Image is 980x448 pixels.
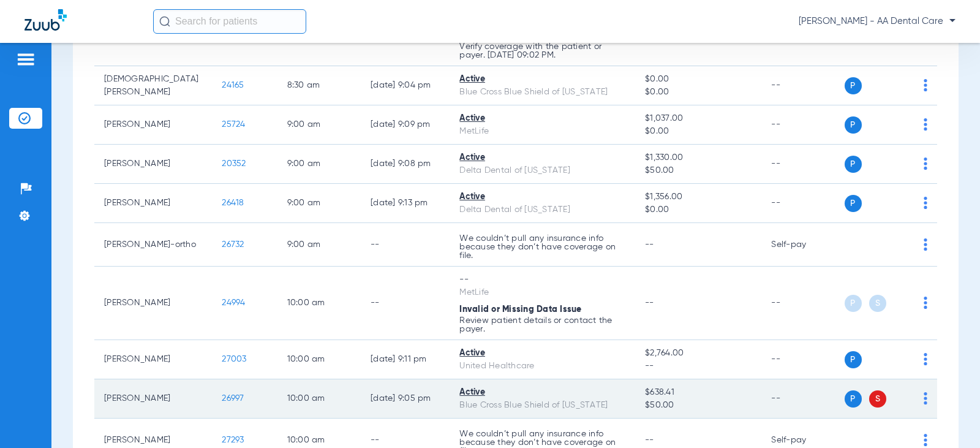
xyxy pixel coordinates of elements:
span: $638.41 [645,386,752,399]
span: -- [645,436,654,444]
img: Search Icon [159,16,170,27]
img: group-dot-blue.svg [924,118,927,131]
td: 10:00 AM [277,340,361,379]
div: MetLife [459,286,625,299]
div: Delta Dental of [US_STATE] [459,164,625,177]
td: 9:00 AM [277,105,361,145]
td: 10:00 AM [277,379,361,419]
div: Active [459,112,625,125]
img: Zuub Logo [24,9,67,31]
td: -- [761,184,844,223]
td: [PERSON_NAME] [94,340,212,379]
p: We couldn’t pull any insurance info because they don’t have coverage on file. [459,234,625,260]
div: Delta Dental of [US_STATE] [459,203,625,216]
span: $50.00 [645,399,752,412]
span: P [845,156,862,173]
td: -- [761,267,844,340]
td: [PERSON_NAME] [94,379,212,419]
span: P [845,390,862,408]
td: [PERSON_NAME] [94,145,212,184]
td: -- [761,145,844,184]
div: -- [459,273,625,286]
div: Blue Cross Blue Shield of [US_STATE] [459,399,625,412]
span: $50.00 [645,164,752,177]
span: 24994 [222,298,245,307]
td: 9:00 AM [277,223,361,267]
td: [PERSON_NAME]-ortho [94,223,212,267]
img: group-dot-blue.svg [924,158,927,170]
span: [PERSON_NAME] - AA Dental Care [799,15,956,28]
img: group-dot-blue.svg [924,79,927,91]
td: [PERSON_NAME] [94,267,212,340]
span: S [869,390,886,408]
img: group-dot-blue.svg [924,238,927,251]
td: -- [761,105,844,145]
td: [DATE] 9:11 PM [361,340,450,379]
img: group-dot-blue.svg [924,434,927,446]
span: 27293 [222,436,244,444]
span: -- [645,360,752,373]
td: -- [761,66,844,105]
td: -- [761,340,844,379]
div: Active [459,347,625,360]
span: S [869,295,886,312]
span: P [845,195,862,212]
span: $1,330.00 [645,151,752,164]
span: P [845,351,862,368]
div: Active [459,191,625,203]
div: MetLife [459,125,625,138]
td: [PERSON_NAME] [94,184,212,223]
span: 24165 [222,81,244,89]
span: $0.00 [645,73,752,86]
span: $0.00 [645,86,752,99]
td: -- [761,379,844,419]
td: 9:00 AM [277,184,361,223]
td: 10:00 AM [277,267,361,340]
img: group-dot-blue.svg [924,197,927,209]
span: $2,764.00 [645,347,752,360]
span: 26418 [222,199,244,207]
td: 8:30 AM [277,66,361,105]
span: P [845,295,862,312]
span: -- [645,298,654,307]
td: 9:00 AM [277,145,361,184]
img: group-dot-blue.svg [924,353,927,365]
td: -- [361,267,450,340]
span: -- [645,240,654,249]
td: [PERSON_NAME] [94,105,212,145]
div: Active [459,151,625,164]
span: P [845,116,862,134]
td: [DATE] 9:09 PM [361,105,450,145]
span: $0.00 [645,203,752,216]
div: United Healthcare [459,360,625,373]
td: [DATE] 9:04 PM [361,66,450,105]
span: $1,037.00 [645,112,752,125]
div: Active [459,386,625,399]
p: Verify coverage with the patient or payer. [DATE] 09:02 PM. [459,42,625,59]
span: 26732 [222,240,244,249]
img: hamburger-icon [16,52,36,67]
img: group-dot-blue.svg [924,297,927,309]
span: 25724 [222,120,245,129]
div: Blue Cross Blue Shield of [US_STATE] [459,86,625,99]
td: Self-pay [761,223,844,267]
td: [DATE] 9:05 PM [361,379,450,419]
input: Search for patients [153,9,306,34]
p: Review patient details or contact the payer. [459,316,625,333]
img: group-dot-blue.svg [924,392,927,404]
span: 27003 [222,355,246,363]
span: $0.00 [645,125,752,138]
td: [DATE] 9:13 PM [361,184,450,223]
span: 20352 [222,159,246,168]
div: Active [459,73,625,86]
td: [DEMOGRAPHIC_DATA][PERSON_NAME] [94,66,212,105]
td: -- [361,223,450,267]
span: Invalid or Missing Data Issue [459,305,581,314]
span: $1,356.00 [645,191,752,203]
span: P [845,77,862,94]
span: 26997 [222,394,244,403]
td: [DATE] 9:08 PM [361,145,450,184]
